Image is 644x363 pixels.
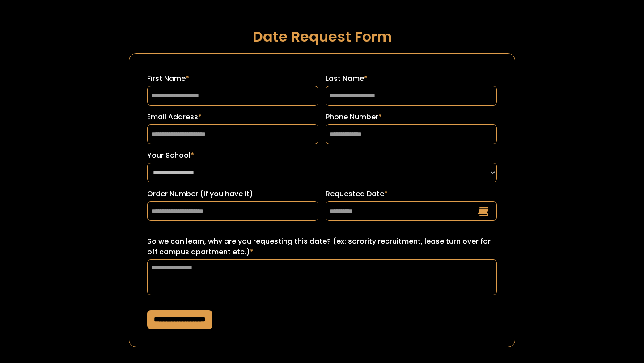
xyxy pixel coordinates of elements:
[147,236,497,257] label: So we can learn, why are you requesting this date? (ex: sorority recruitment, lease turn over for...
[326,189,497,199] label: Requested Date
[326,73,497,84] label: Last Name
[147,73,318,84] label: First Name
[326,112,497,122] label: Phone Number
[147,189,318,199] label: Order Number (if you have it)
[147,150,497,161] label: Your School
[147,112,318,122] label: Email Address
[129,53,515,347] form: Request a Date Form
[129,29,515,44] h1: Date Request Form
